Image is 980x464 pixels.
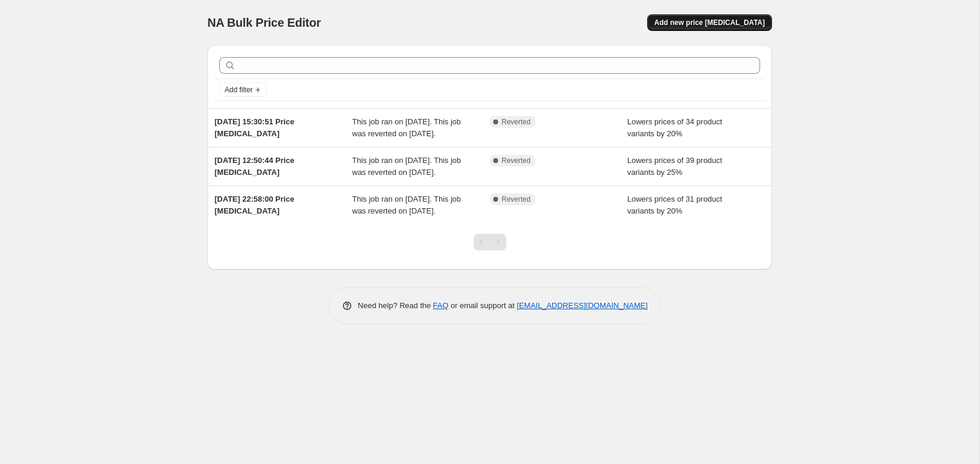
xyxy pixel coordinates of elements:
[502,156,531,165] span: Reverted
[352,156,461,177] span: This job ran on [DATE]. This job was reverted on [DATE].
[628,195,723,215] span: Lowers prices of 31 product variants by 20%
[352,195,461,215] span: This job ran on [DATE]. This job was reverted on [DATE].
[647,14,772,31] button: Add new price [MEDICAL_DATA]
[352,117,461,138] span: This job ran on [DATE]. This job was reverted on [DATE].
[502,117,531,127] span: Reverted
[474,234,506,250] nav: Pagination
[654,18,765,27] span: Add new price [MEDICAL_DATA]
[215,195,294,215] span: [DATE] 22:58:00 Price [MEDICAL_DATA]
[215,117,294,138] span: [DATE] 15:30:51 Price [MEDICAL_DATA]
[225,85,253,95] span: Add filter
[219,83,267,97] button: Add filter
[433,301,449,310] a: FAQ
[449,301,517,310] span: or email support at
[628,156,723,177] span: Lowers prices of 39 product variants by 25%
[502,195,531,204] span: Reverted
[207,16,321,29] span: NA Bulk Price Editor
[628,117,723,138] span: Lowers prices of 34 product variants by 20%
[358,301,433,310] span: Need help? Read the
[517,301,648,310] a: [EMAIL_ADDRESS][DOMAIN_NAME]
[215,156,294,177] span: [DATE] 12:50:44 Price [MEDICAL_DATA]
